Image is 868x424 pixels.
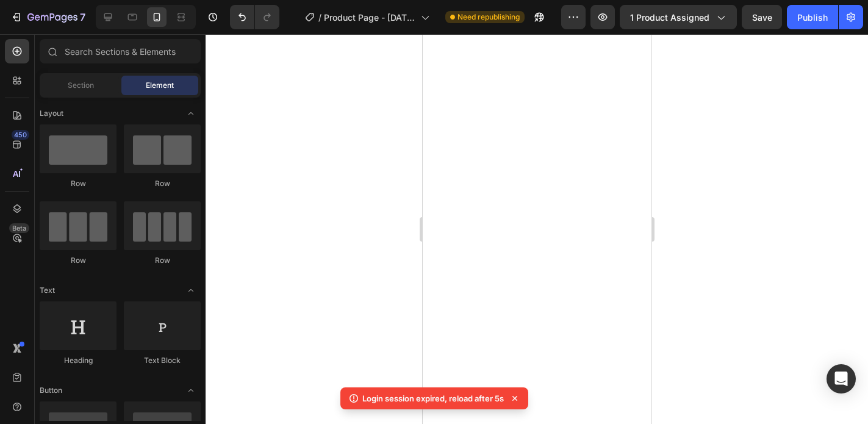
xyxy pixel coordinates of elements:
[318,11,321,24] span: /
[752,12,772,23] span: Save
[230,5,279,29] div: Undo/Redo
[40,355,117,366] div: Heading
[40,385,62,396] span: Button
[80,10,85,24] p: 7
[787,5,838,29] button: Publish
[124,355,201,366] div: Text Block
[40,255,117,266] div: Row
[620,5,737,29] button: 1 product assigned
[362,392,504,404] p: Login session expired, reload after 5s
[124,178,201,189] div: Row
[324,11,416,24] span: Product Page - [DATE] 17:23:49
[457,12,520,23] span: Need republishing
[181,281,201,300] span: Toggle open
[146,80,174,91] span: Element
[40,39,201,63] input: Search Sections & Elements
[40,178,117,189] div: Row
[423,34,651,424] iframe: Design area
[124,255,201,266] div: Row
[40,108,63,119] span: Layout
[181,104,201,123] span: Toggle open
[630,11,709,24] span: 1 product assigned
[5,5,91,29] button: 7
[9,223,29,233] div: Beta
[40,285,55,296] span: Text
[797,11,828,24] div: Publish
[181,381,201,400] span: Toggle open
[12,130,29,140] div: 450
[742,5,782,29] button: Save
[827,364,856,393] div: Open Intercom Messenger
[68,80,94,91] span: Section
